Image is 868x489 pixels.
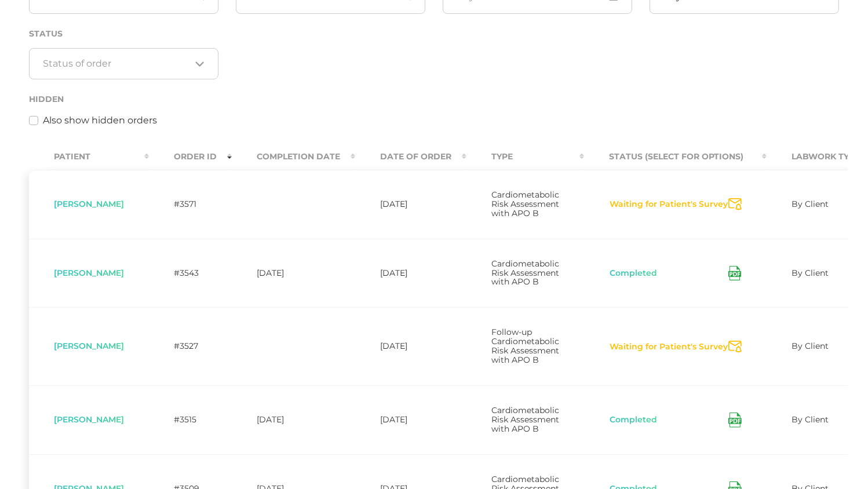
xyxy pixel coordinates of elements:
span: [PERSON_NAME] [54,268,124,278]
input: Search for option [43,58,191,70]
td: #3571 [149,170,232,239]
span: [PERSON_NAME] [54,341,124,351]
span: By Client [792,268,829,278]
td: [DATE] [232,239,355,308]
td: [DATE] [355,170,466,239]
th: Patient : activate to sort column ascending [29,144,149,170]
label: Also show hidden orders [43,114,157,127]
svg: Send Notification [728,341,742,353]
td: #3515 [149,385,232,454]
span: Cardiometabolic Risk Assessment with APO B [491,405,559,434]
th: Type : activate to sort column ascending [466,144,584,170]
span: By Client [792,341,829,351]
button: Completed [609,414,658,426]
span: Cardiometabolic Risk Assessment with APO B [491,189,559,218]
td: #3527 [149,307,232,385]
label: Status [29,29,63,39]
span: By Client [792,414,829,425]
th: Order ID : activate to sort column ascending [149,144,232,170]
div: Search for option [29,48,218,79]
label: Hidden [29,94,64,104]
span: [PERSON_NAME] [54,199,124,209]
td: [DATE] [355,385,466,454]
span: Cardiometabolic Risk Assessment with APO B [491,258,559,287]
button: Waiting for Patient's Survey [609,341,728,353]
span: Follow-up Cardiometabolic Risk Assessment with APO B [491,327,559,365]
th: Date Of Order : activate to sort column ascending [355,144,466,170]
td: [DATE] [355,239,466,308]
th: Status (Select for Options) : activate to sort column ascending [584,144,767,170]
span: By Client [792,199,829,209]
th: Completion Date : activate to sort column ascending [232,144,355,170]
td: [DATE] [232,385,355,454]
button: Completed [609,268,658,279]
td: [DATE] [355,307,466,385]
svg: Send Notification [728,198,742,210]
span: [PERSON_NAME] [54,414,124,425]
td: #3543 [149,239,232,308]
button: Waiting for Patient's Survey [609,199,728,210]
